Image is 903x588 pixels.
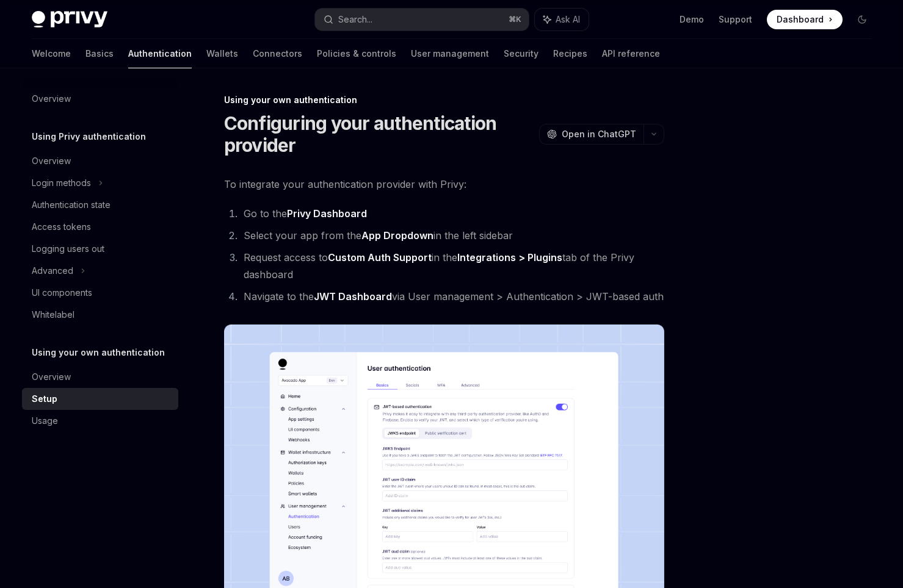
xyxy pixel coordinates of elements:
a: Connectors [253,39,302,68]
a: Overview [22,150,178,172]
a: Security [504,39,539,68]
div: Search... [338,12,372,27]
li: Navigate to the via User management > Authentication > JWT-based auth [240,288,664,305]
a: Overview [22,88,178,110]
li: Go to the [240,205,664,222]
a: Policies & controls [317,39,396,68]
div: Overview [32,154,71,168]
span: Dashboard [777,13,824,26]
div: Overview [32,91,71,106]
a: Welcome [32,39,71,68]
strong: App Dropdown [361,229,433,242]
h1: Configuring your authentication provider [224,112,534,156]
a: Usage [22,410,178,432]
div: Setup [32,392,57,406]
div: Logging users out [32,242,104,256]
button: Toggle dark mode [852,10,872,29]
a: Access tokens [22,216,178,238]
a: Recipes [553,39,587,68]
a: JWT Dashboard [314,290,392,303]
a: Integrations > Plugins [457,251,562,264]
h5: Using your own authentication [32,345,165,360]
a: Basics [85,39,114,68]
div: Using your own authentication [224,94,664,106]
a: Overview [22,366,178,388]
div: Overview [32,370,71,384]
a: Support [719,13,752,26]
a: Authentication [128,39,192,68]
a: Demo [680,13,704,26]
li: Select your app from the in the left sidebar [240,227,664,244]
div: Advanced [32,264,73,278]
a: Dashboard [767,10,843,29]
div: Usage [32,414,58,428]
a: API reference [602,39,660,68]
div: Login methods [32,176,91,190]
a: Setup [22,388,178,410]
button: Ask AI [535,9,589,30]
div: Authentication state [32,198,111,212]
a: UI components [22,282,178,304]
a: User management [411,39,489,68]
button: Search...⌘K [315,9,529,30]
span: Ask AI [556,13,580,26]
span: ⌘ K [509,15,521,24]
div: Access tokens [32,220,91,234]
span: To integrate your authentication provider with Privy: [224,176,664,193]
a: Authentication state [22,194,178,216]
strong: Custom Auth Support [328,251,432,264]
a: Whitelabel [22,304,178,326]
h5: Using Privy authentication [32,129,146,144]
a: Wallets [206,39,238,68]
a: Logging users out [22,238,178,260]
div: Whitelabel [32,307,74,322]
div: UI components [32,285,92,300]
span: Open in ChatGPT [562,128,636,140]
img: dark logo [32,11,107,28]
li: Request access to in the tab of the Privy dashboard [240,249,664,283]
a: Privy Dashboard [287,207,367,220]
button: Open in ChatGPT [539,124,644,145]
strong: Privy Dashboard [287,207,367,220]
